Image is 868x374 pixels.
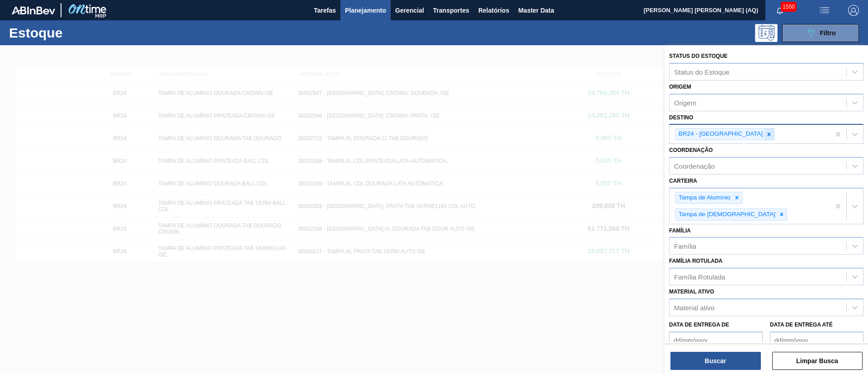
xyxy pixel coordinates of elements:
div: Material ativo [674,304,714,312]
span: Gerencial [395,5,424,16]
input: dd/mm/yyyy [669,331,763,350]
span: 1550 [781,2,797,12]
span: Transportes [433,5,469,16]
div: Pogramando: nenhum usuário selecionado [755,24,778,42]
div: Família [674,242,696,250]
label: Coordenação [669,147,713,153]
button: Notificações [765,4,794,17]
div: Família Rotulada [674,273,725,281]
span: Filtro [820,29,836,37]
div: Status do Estoque [674,68,730,76]
label: Data de Entrega até [770,322,833,328]
img: userActions [819,5,830,16]
div: Tampa de [DEMOGRAPHIC_DATA] [676,209,777,220]
button: Filtro [782,24,859,42]
h1: Estoque [9,28,144,38]
span: Relatórios [478,5,509,16]
div: Coordenação [674,162,715,170]
span: Master Data [518,5,554,16]
label: Data de Entrega de [669,322,729,328]
span: Tarefas [314,5,336,16]
input: dd/mm/yyyy [770,331,863,350]
label: Família [669,227,691,234]
div: Tampa de Alumínio [676,192,732,204]
label: Origem [669,84,691,90]
label: Carteira [669,178,697,184]
img: TNhmsLtSVTkK8tSr43FrP2fwEKptu5GPRR3wAAAABJRU5ErkJggg== [12,6,55,14]
label: Família Rotulada [669,258,722,264]
label: Material ativo [669,289,714,295]
div: Origem [674,99,696,106]
div: BR24 - [GEOGRAPHIC_DATA] [676,128,764,140]
label: Status do Estoque [669,53,727,59]
label: Destino [669,114,693,121]
img: Logout [848,5,859,16]
span: Planejamento [345,5,386,16]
